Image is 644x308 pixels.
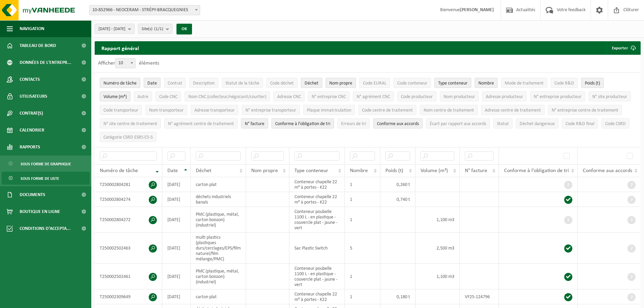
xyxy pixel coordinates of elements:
span: Code R&D final [566,121,594,126]
td: déchets industriels banals [191,192,246,207]
span: Statut [497,121,509,126]
span: N° site centre de traitement [103,121,157,126]
span: Nom CNC (collecteur/négociant/courtier) [188,94,266,99]
button: Statut de la tâcheStatut de la tâche: Activate to sort [222,78,263,88]
span: Code EURAL [363,81,386,86]
span: Sous forme de liste [21,172,59,185]
span: Conforme aux accords [377,121,419,126]
span: N° entreprise transporteur [245,108,296,113]
span: N° facture [465,168,487,173]
button: DateDate: Activate to sort [144,78,161,88]
span: Adresse transporteur [194,108,235,113]
span: Contrat(s) [20,105,43,122]
span: Autre [138,94,148,99]
td: [DATE] [162,233,191,264]
td: 0,740 t [380,192,416,207]
button: Volume (m³)Volume (m³): Activate to sort [100,91,130,101]
td: 0,260 t [380,177,416,192]
button: Exporter [606,41,640,55]
span: Adresse centre de traitement [485,108,541,113]
button: Erreurs de triErreurs de tri: Activate to sort [337,118,370,128]
button: N° entreprise producteurN° entreprise producteur: Activate to sort [530,91,585,101]
td: 1 [345,264,380,289]
span: Code centre de traitement [362,108,413,113]
td: T250002502463 [95,233,162,264]
td: T250002309649 [95,289,162,304]
td: carton plat [191,177,246,192]
span: Contacts [20,71,40,88]
span: Utilisateurs [20,88,47,105]
td: VF25-124796 [460,289,499,304]
td: T250002502461 [95,264,162,289]
span: Boutique en ligne [20,203,60,220]
span: Tableau de bord [20,37,56,54]
span: N° facture [245,121,264,126]
td: T250002804274 [95,192,162,207]
span: 10 [115,58,136,68]
span: Conforme à l’obligation de tri [504,168,569,173]
button: Code EURALCode EURAL: Activate to sort [359,78,390,88]
span: Plaque immatriculation [307,108,351,113]
td: 0,180 t [380,289,416,304]
td: T250002804272 [95,207,162,233]
button: Code CNCCode CNC: Activate to sort [156,91,181,101]
span: Déchet dangereux [520,121,555,126]
span: Mode de traitement [505,81,544,86]
td: 1 [345,177,380,192]
span: Erreurs de tri [341,121,366,126]
span: Numéro de tâche [103,81,137,86]
span: Conditions d'accepta... [20,220,71,237]
span: Déchet [196,168,211,173]
button: Code centre de traitementCode centre de traitement: Activate to sort [358,105,416,115]
span: Déchet [305,81,318,86]
span: Code CSRD [605,121,626,126]
count: (1/1) [154,27,163,31]
span: Code R&D [554,81,574,86]
td: Conteneur poubelle 1100 L - en plastique - couvercle plat - jaune - vert [289,207,345,233]
button: Nom CNC (collecteur/négociant/courtier)Nom CNC (collecteur/négociant/courtier): Activate to sort [185,91,270,101]
td: [DATE] [162,192,191,207]
span: [DATE] - [DATE] [98,24,125,34]
span: Site(s) [142,24,163,34]
button: Conforme à l’obligation de tri : Activate to sort [271,118,334,128]
button: N° factureN° facture: Activate to sort [241,118,268,128]
button: N° site centre de traitementN° site centre de traitement: Activate to sort [100,118,161,128]
button: ContratContrat: Activate to sort [164,78,186,88]
span: Nom producteur [444,94,475,99]
button: Nom transporteurNom transporteur: Activate to sort [145,105,187,115]
td: multi plastics (plastiques durs/cerclages/EPS/film naturel/film mélange/PMC) [191,233,246,264]
span: 10 [116,58,135,68]
button: Mode de traitementMode de traitement: Activate to sort [501,78,547,88]
span: Numéro de tâche [100,168,138,173]
span: Statut de la tâche [225,81,259,86]
span: Code producteur [401,94,433,99]
span: Poids (t) [585,81,600,86]
span: Conforme à l’obligation de tri [275,121,330,126]
span: Poids (t) [385,168,403,173]
span: Catégorie CSRD ESRS E5-5 [103,135,153,140]
span: Nombre [350,168,368,173]
span: N° entreprise producteur [534,94,581,99]
span: Nom propre [329,81,352,86]
button: Code producteurCode producteur: Activate to sort [397,91,436,101]
button: DescriptionDescription: Activate to sort [189,78,218,88]
button: Type conteneurType conteneur: Activate to sort [434,78,471,88]
span: Type conteneur [438,81,468,86]
span: Code CNC [159,94,177,99]
td: [DATE] [162,289,191,304]
button: N° entreprise transporteurN° entreprise transporteur: Activate to sort [242,105,300,115]
span: N° agrément centre de traitement [168,121,234,126]
span: Nom propre [251,168,278,173]
button: Poids (t)Poids (t): Activate to sort [581,78,604,88]
button: [DATE] - [DATE] [95,24,135,34]
td: Conteneur chapelle 22 m³ à portes - K22 [289,192,345,207]
h2: Rapport général [95,41,146,55]
td: 5 [345,233,380,264]
button: Site(s)(1/1) [138,24,172,34]
button: Adresse producteurAdresse producteur: Activate to sort [482,91,527,101]
button: N° entreprise centre de traitementN° entreprise centre de traitement: Activate to sort [548,105,622,115]
strong: [PERSON_NAME] [460,7,494,13]
span: N° entreprise centre de traitement [552,108,618,113]
span: Conforme aux accords [583,168,632,173]
span: Écart par rapport aux accords [430,121,486,126]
